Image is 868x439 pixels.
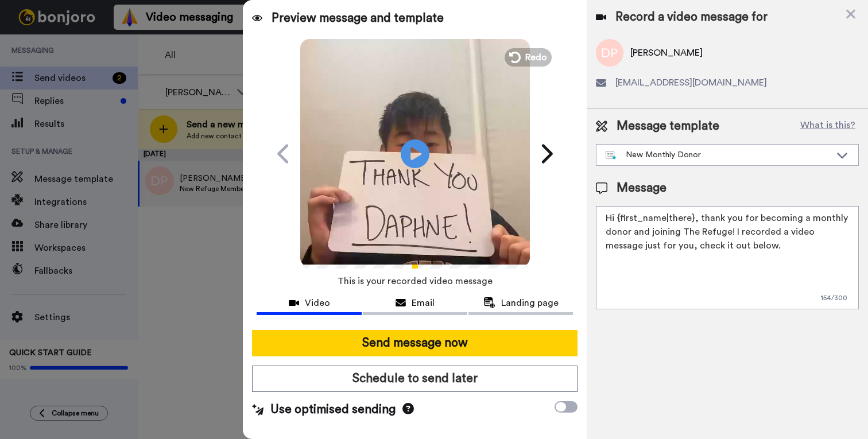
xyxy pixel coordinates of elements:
[338,269,493,294] span: This is your recorded video message
[606,151,617,160] img: nextgen-template.svg
[412,296,435,310] span: Email
[797,118,859,135] button: What is this?
[617,180,666,197] span: Message
[252,366,578,392] button: Schedule to send later
[305,296,330,310] span: Video
[26,34,44,53] img: Profile image for Matt
[501,296,559,310] span: Landing page
[606,149,831,161] div: New Monthly Donor
[270,401,396,418] span: Use optimised sending
[50,44,198,55] p: Message from Matt, sent 7w ago
[617,118,719,135] span: Message template
[252,330,578,356] button: Send message now
[596,206,859,309] textarea: Hi {first_name|there}, thank you for becoming a monthly donor and joining The Refuge! I recorded ...
[50,33,198,168] span: Hi [PERSON_NAME], We're looking to spread the word about [PERSON_NAME] a bit further and we need ...
[615,76,767,90] span: [EMAIL_ADDRESS][DOMAIN_NAME]
[17,24,212,62] div: message notification from Matt, 7w ago. Hi Peter, We're looking to spread the word about Bonjoro ...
